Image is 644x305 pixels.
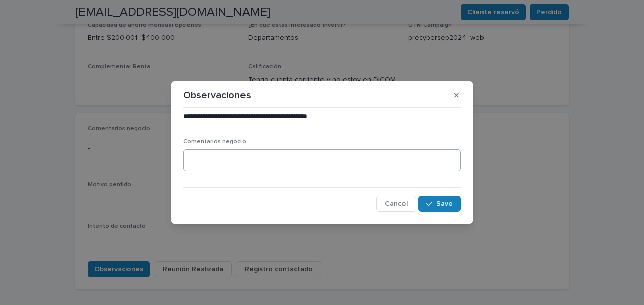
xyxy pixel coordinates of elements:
span: Cancel [385,200,408,207]
button: Cancel [376,196,416,212]
button: Save [418,196,461,212]
p: Observaciones [183,89,251,101]
span: Comentarios negocio [183,139,246,145]
span: Save [436,200,453,207]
